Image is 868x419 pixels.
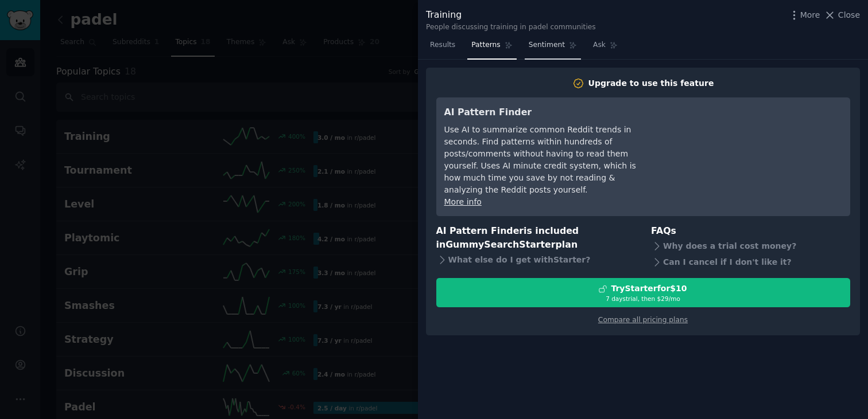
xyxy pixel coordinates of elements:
[588,77,714,89] div: Upgrade to use this feature
[444,124,654,196] div: Use AI to summarize common Reddit trends in seconds. Find patterns within hundreds of posts/comme...
[436,224,635,252] h3: AI Pattern Finder is included in plan
[436,278,850,307] button: TryStarterfor$107 daystrial, then $29/mo
[651,254,850,270] div: Can I cancel if I don't like it?
[838,9,860,21] span: Close
[598,316,688,324] a: Compare all pricing plans
[651,224,850,238] h3: FAQs
[670,105,842,191] iframe: YouTube video player
[593,40,606,50] span: Ask
[651,238,850,254] div: Why does a trial cost money?
[437,295,850,303] div: 7 days trial, then $ 29 /mo
[471,40,500,50] span: Patterns
[788,9,820,21] button: More
[436,252,635,268] div: What else do I get with Starter ?
[444,197,482,206] a: More info
[426,36,459,60] a: Results
[430,40,455,50] span: Results
[426,8,596,22] div: Training
[426,22,596,33] div: People discussing training in padel communities
[589,36,622,60] a: Ask
[529,40,565,50] span: Sentiment
[800,9,820,21] span: More
[445,239,555,250] span: GummySearch Starter
[444,105,654,120] h3: AI Pattern Finder
[467,36,516,60] a: Patterns
[824,9,860,21] button: Close
[611,283,687,295] div: Try Starter for $10
[525,36,581,60] a: Sentiment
